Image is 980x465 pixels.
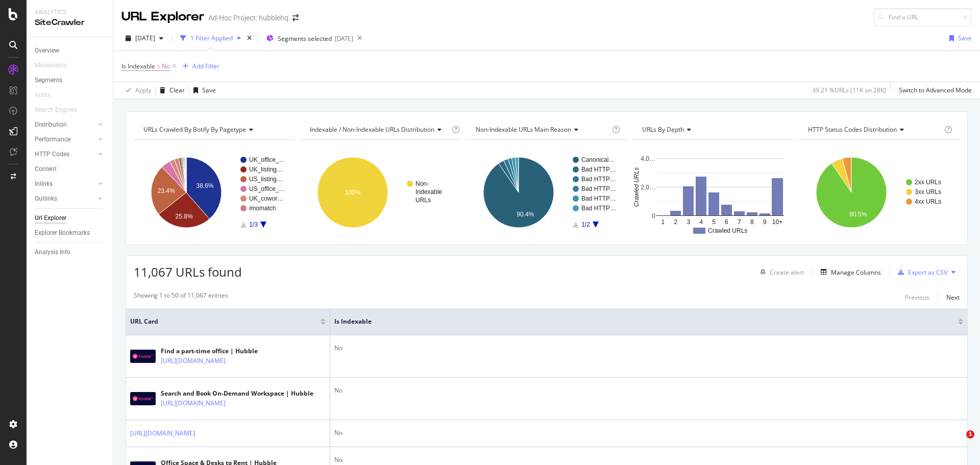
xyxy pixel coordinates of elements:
[35,213,106,224] a: Url Explorer
[581,176,616,183] text: Bad HTTP…
[831,268,881,277] div: Manage Columns
[158,187,175,194] text: 23.4%
[35,213,66,224] div: Url Explorer
[966,430,974,438] span: 1
[245,33,254,43] div: times
[190,34,233,42] div: 1 Filter Applied
[798,148,960,237] svg: A chart.
[249,176,283,183] text: US_listing…
[35,60,77,71] a: Movements
[817,266,881,278] button: Manage Columns
[35,45,106,56] a: Overview
[517,211,534,218] text: 90.4%
[632,148,792,237] div: A chart.
[135,86,151,94] div: Apply
[35,75,106,86] a: Segments
[121,82,151,99] button: Apply
[196,182,213,189] text: 38.6%
[581,205,616,212] text: Bad HTTP…
[738,218,741,226] text: 7
[334,386,963,395] div: No
[946,293,960,302] div: Next
[35,105,87,115] a: Search Engines
[130,392,156,405] img: main image
[581,195,616,202] text: Bad HTTP…
[143,125,246,134] span: URLs Crawled By Botify By pagetype
[334,344,963,353] div: No
[415,197,431,204] text: URLs
[687,218,690,226] text: 3
[176,30,245,46] button: 1 Filter Applied
[894,264,947,280] button: Export as CSV
[35,8,105,17] div: Analytics
[35,134,95,145] a: Performance
[35,164,106,175] a: Content
[763,218,767,226] text: 9
[640,121,785,138] h4: URLs by Depth
[35,75,62,86] div: Segments
[35,164,57,175] div: Content
[35,90,50,101] div: Visits
[134,291,228,303] div: Showing 1 to 50 of 11,067 entries
[334,428,963,437] div: No
[249,221,258,228] text: 1/3
[35,247,106,258] a: Analysis Info
[162,59,170,74] span: No
[130,350,156,363] img: main image
[310,125,434,134] span: Indexable / Non-Indexable URLs distribution
[35,60,67,71] div: Movements
[300,148,460,237] svg: A chart.
[249,156,285,163] text: UK_office_…
[35,119,95,130] a: Distribution
[161,389,313,398] div: Search and Book On-Demand Workspace | Hubble
[581,166,616,173] text: Bad HTTP…
[35,149,95,160] a: HTTP Codes
[806,121,942,138] h4: HTTP Status Codes Distribution
[292,14,299,21] div: arrow-right-arrow-left
[130,428,195,438] a: [URL][DOMAIN_NAME]
[35,193,95,204] a: Outlinks
[262,30,353,46] button: Segments selected[DATE]
[908,268,947,277] div: Export as CSV
[756,264,804,280] button: Create alert
[466,148,626,237] div: A chart.
[415,180,429,187] text: Non-
[35,134,70,145] div: Performance
[35,228,90,238] div: Explorer Bookmarks
[135,34,155,42] span: 2025 Sep. 26th
[725,218,728,226] text: 6
[161,347,258,356] div: Find a part-time office | Hubble
[712,218,716,226] text: 5
[161,398,226,408] a: [URL][DOMAIN_NAME]
[35,119,67,130] div: Distribution
[130,317,318,326] span: URL Card
[134,148,293,237] svg: A chart.
[208,13,288,23] div: Ad-Hoc Project: hubblehq
[189,82,216,99] button: Save
[849,211,867,218] text: 90.5%
[945,430,970,455] iframe: Intercom live chat
[334,455,963,464] div: No
[874,8,972,26] input: Find a URL
[121,30,167,46] button: [DATE]
[633,167,640,207] text: Crawled URLs
[156,82,185,99] button: Clear
[652,212,655,219] text: 0
[581,221,590,228] text: 1/2
[35,105,77,115] div: Search Engines
[334,317,943,326] span: Is Indexable
[308,121,450,138] h4: Indexable / Non-Indexable URLs Distribution
[35,228,106,238] a: Explorer Bookmarks
[476,125,571,134] span: Non-Indexable URLs Main Reason
[581,185,616,192] text: Bad HTTP…
[905,291,929,303] button: Previous
[192,62,219,70] div: Add Filter
[249,195,283,202] text: UK_cowor…
[708,227,747,234] text: Crawled URLs
[415,188,442,195] text: Indexable
[335,34,353,43] div: [DATE]
[899,86,972,94] div: Switch to Advanced Mode
[35,179,53,189] div: Inlinks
